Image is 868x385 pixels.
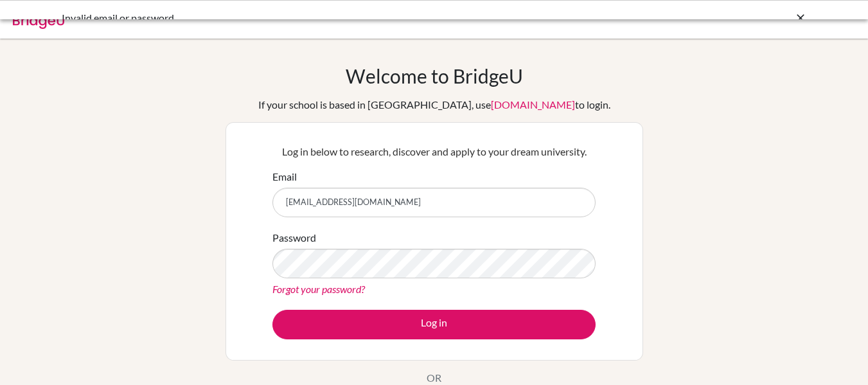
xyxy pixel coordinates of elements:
button: Log in [272,310,596,339]
p: Log in below to research, discover and apply to your dream university. [272,144,596,159]
div: Invalid email or password. [62,10,614,26]
div: If your school is based in [GEOGRAPHIC_DATA], use to login. [258,97,610,112]
a: [DOMAIN_NAME] [491,98,575,111]
a: Forgot your password? [272,283,365,295]
label: Password [272,230,316,246]
label: Email [272,169,297,184]
h1: Welcome to BridgeU [346,64,523,87]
